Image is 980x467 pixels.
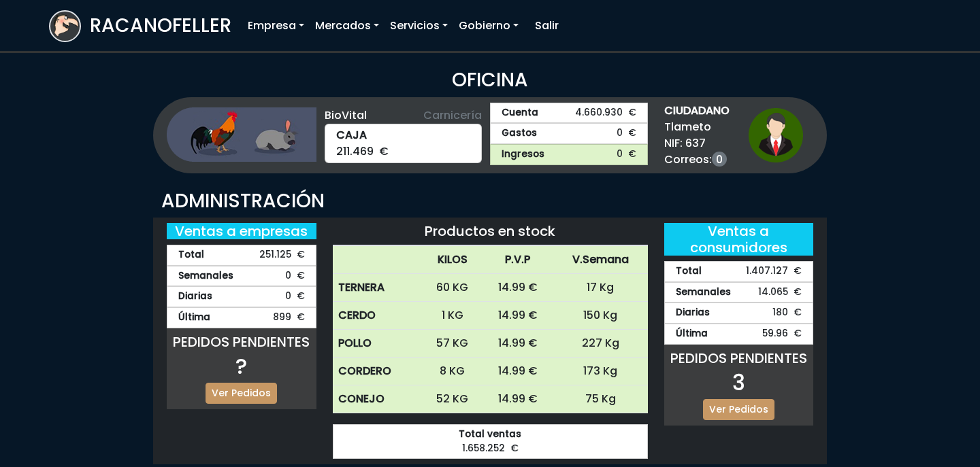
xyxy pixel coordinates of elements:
th: V.Semana [553,246,648,274]
td: 8 KG [422,358,482,385]
td: 75 Kg [553,385,648,413]
th: CONEJO [333,385,423,413]
div: 14.065 € [664,282,814,303]
a: Empresa [242,12,310,39]
h5: Ventas a empresas [167,223,316,239]
strong: Total [676,264,702,279]
h5: PEDIDOS PENDIENTES [664,350,814,366]
strong: Semanales [178,269,233,283]
div: 180 € [664,302,814,324]
td: 14.99 € [483,330,553,358]
a: Cuenta4.660.930 € [490,103,648,124]
strong: Ingresos [502,148,544,162]
a: Ver Pedidos [703,399,774,420]
td: 14.99 € [483,385,553,413]
th: CERDO [333,302,423,330]
strong: Cuenta [502,106,538,120]
img: logoracarojo.png [50,12,80,37]
td: 14.99 € [483,358,553,385]
strong: Diarias [178,290,212,304]
span: 3 [732,367,745,398]
span: NIF: 637 [664,135,730,152]
td: 14.99 € [483,274,553,302]
strong: Última [178,311,210,325]
a: Gobierno [453,12,524,39]
h5: PEDIDOS PENDIENTES [167,334,316,350]
td: 227 Kg [553,330,648,358]
h3: ADMINISTRACIÓN [161,190,819,213]
h3: RACANOFELLER [90,14,231,37]
td: 60 KG [422,274,482,302]
span: Correos: [664,152,730,168]
span: Tlameto [664,119,730,135]
strong: CAJA [336,127,471,143]
td: 57 KG [422,330,482,358]
span: ? [235,351,247,381]
a: Servicios [385,12,453,39]
div: 251.125 € [167,245,316,266]
h3: OFICINA [49,69,931,92]
strong: Total [178,248,204,262]
div: 1.407.127 € [664,261,814,282]
img: ganaderia.png [167,107,316,162]
td: 52 KG [422,385,482,413]
td: 1 KG [422,302,482,330]
div: BioVital [325,107,483,124]
h5: Ventas a consumidores [664,223,814,256]
div: 1.658.252 € [333,424,648,459]
th: TERNERA [333,274,423,302]
a: Mercados [310,12,385,39]
div: 211.469 € [325,124,483,163]
strong: Gastos [502,126,537,141]
td: 173 Kg [553,358,648,385]
th: POLLO [333,330,423,358]
th: CORDERO [333,358,423,385]
td: 14.99 € [483,302,553,330]
strong: Última [676,327,708,341]
a: Ingresos0 € [490,144,648,165]
th: P.V.P [483,246,553,274]
strong: Total ventas [344,428,636,442]
img: ciudadano1.png [749,108,803,162]
a: Gastos0 € [490,123,648,144]
h5: Productos en stock [333,223,648,239]
th: KILOS [422,246,482,274]
div: 59.96 € [664,324,814,345]
div: 899 € [167,307,316,328]
td: 17 Kg [553,274,648,302]
strong: CIUDADANO [664,103,730,119]
span: Carnicería [423,107,482,124]
strong: Diarias [676,306,710,320]
strong: Semanales [676,286,731,300]
td: 150 Kg [553,302,648,330]
a: Ver Pedidos [206,383,277,404]
a: Salir [529,12,564,39]
a: RACANOFELLER [49,7,231,46]
div: 0 € [167,286,316,307]
div: 0 € [167,266,316,287]
a: 0 [712,152,727,167]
